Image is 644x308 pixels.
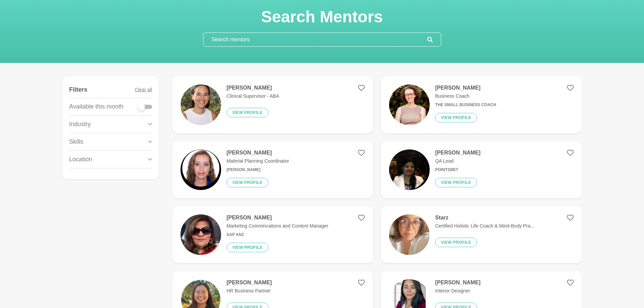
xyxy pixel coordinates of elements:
button: View profile [435,178,477,187]
p: Skills [69,137,84,146]
input: Search mentors [204,33,427,46]
button: View profile [226,243,268,252]
a: [PERSON_NAME]QA LeadPointsbetView profile [381,141,581,198]
img: 9f1299b5b555db0849b884ac6357c89f80fdea5b-1365x2048.jpg [389,85,430,125]
img: ec11b24c0aac152775f8df71426d334388dc0d10-1080x1920.jpg [389,214,430,255]
p: Available this month [69,102,124,111]
h6: Pointsbet [435,167,480,172]
h6: SAP ANZ [226,232,328,237]
img: 46141e2bfef17d16c935f9c4a80915b9e6c4570d-512x512.png [389,149,430,190]
h4: [PERSON_NAME] [226,214,328,221]
a: StarzCertified Holistic Life Coach & Mind-Body Pra...View profile [381,206,581,263]
img: 3ec1c6f16f6e53bb541a78325fe61d53914585eb-1170x1733.jpg [181,85,221,125]
img: eb61345ad79f4ce0dd571a67faf76c79642511a2-1079x1155.jpg [181,149,221,190]
p: Marketing Commincations and Content Manager [226,222,328,230]
a: [PERSON_NAME]Marketing Commincations and Content ManagerSAP ANZView profile [172,206,373,263]
a: [PERSON_NAME]Business CoachThe Small Business CoachView profile [381,76,581,133]
p: Material Planning Coordinator [226,158,289,165]
h4: [PERSON_NAME] [435,279,480,286]
button: View profile [435,113,477,122]
button: View profile [226,178,268,187]
p: Clinical Supervisor - ABA [226,93,279,100]
p: QA Lead [435,158,480,165]
h6: The Small Business Coach [435,102,496,108]
button: Clear all [135,82,152,98]
p: Business Coach [435,93,496,100]
button: View profile [226,108,268,117]
button: View profile [435,238,477,247]
h4: [PERSON_NAME] [435,85,496,91]
h4: [PERSON_NAME] [226,279,272,286]
h6: [PERSON_NAME] [226,167,289,172]
p: Location [69,155,92,164]
img: aa23f5878ab499289e4fcd759c0b7f51d43bf30b-1200x1599.jpg [181,214,221,255]
h4: Filters [69,86,88,94]
h4: [PERSON_NAME] [226,85,279,91]
h1: Search Mentors [203,7,441,27]
h4: [PERSON_NAME] [226,149,289,156]
h4: Starz [435,214,534,221]
p: Interior Designer [435,287,480,294]
h4: [PERSON_NAME] [435,149,480,156]
a: [PERSON_NAME]Clinical Supervisor - ABAView profile [172,76,373,133]
p: HR Business Partner [226,287,272,294]
p: Certified Holistic Life Coach & Mind-Body Pra... [435,222,534,230]
a: [PERSON_NAME]Material Planning Coordinator[PERSON_NAME]View profile [172,141,373,198]
p: Industry [69,120,91,129]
